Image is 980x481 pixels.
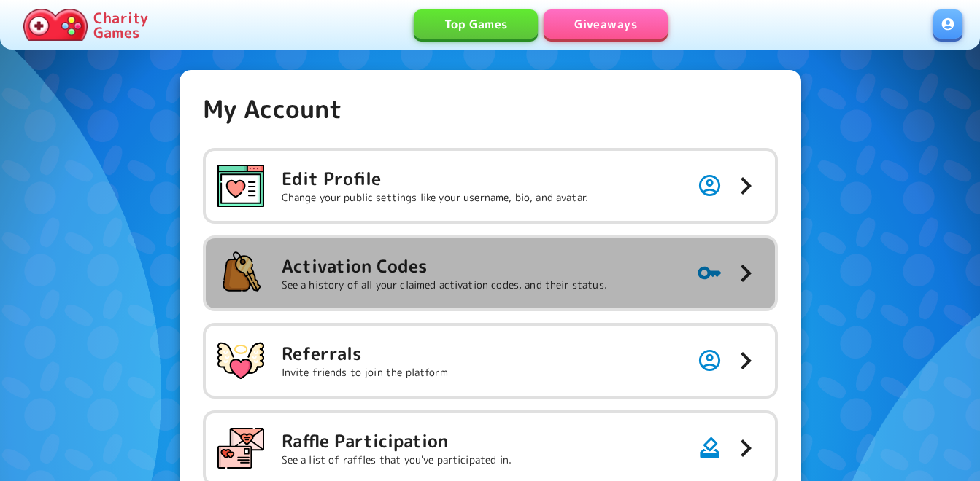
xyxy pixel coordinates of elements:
a: Giveaways [544,9,668,39]
p: See a history of all your claimed activation codes, and their status. [282,278,607,292]
h5: Referrals [282,342,448,365]
h4: My Account [203,93,343,124]
h5: Raffle Participation [282,429,512,453]
p: Charity Games [93,10,148,39]
h5: Activation Codes [282,254,607,278]
h5: Edit Profile [282,167,589,190]
p: Invite friends to join the platform [282,365,448,380]
img: Charity.Games [23,9,88,41]
a: Top Games [414,9,538,39]
button: ReferralsInvite friends to join the platform [206,326,775,396]
p: See a list of raffles that you've participated in. [282,453,512,467]
button: Edit ProfileChange your public settings like your username, bio, and avatar. [206,151,775,221]
button: Activation CodesSee a history of all your claimed activation codes, and their status. [206,238,775,308]
p: Change your public settings like your username, bio, and avatar. [282,190,589,205]
a: Charity Games [18,6,154,44]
